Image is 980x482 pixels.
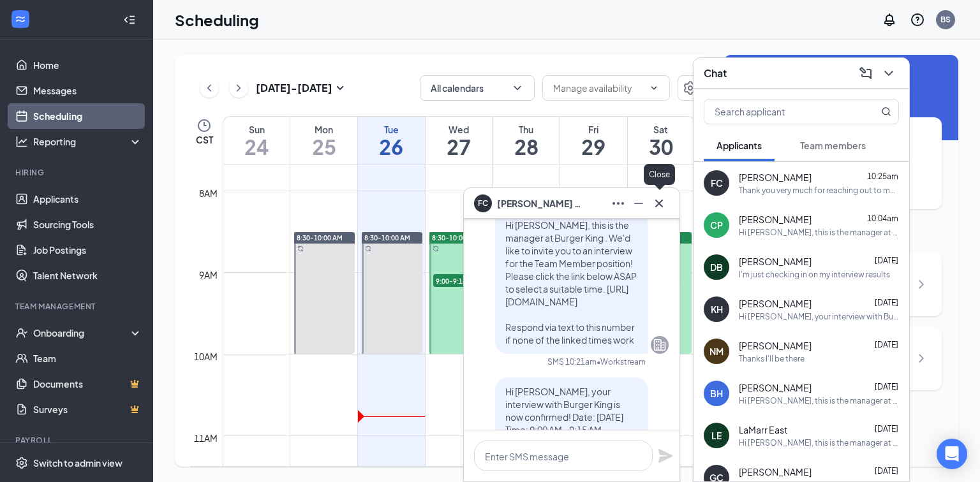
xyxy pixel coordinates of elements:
[14,13,27,26] svg: WorkstreamLogo
[33,237,142,263] a: Job Postings
[856,63,876,84] button: ComposeMessage
[33,371,142,397] a: DocumentsCrown
[875,382,898,391] span: [DATE]
[290,123,357,136] div: Mon
[739,381,812,394] span: [PERSON_NAME]
[511,82,524,94] svg: ChevronDown
[33,186,142,212] a: Applicants
[420,75,535,101] button: All calendarsChevronDown
[710,387,723,400] div: BH
[332,80,348,96] svg: SmallChevronDown
[232,80,245,96] svg: ChevronRight
[297,233,343,242] span: 8:30-10:00 AM
[867,172,898,181] span: 10:25am
[191,349,220,363] div: 10am
[875,340,898,349] span: [DATE]
[560,123,627,136] div: Fri
[223,117,290,164] a: August 24, 2025
[33,263,142,288] a: Talent Network
[15,456,28,469] svg: Settings
[704,99,856,124] input: Search applicant
[493,117,560,164] a: August 28, 2025
[290,117,357,164] a: August 25, 2025
[628,117,694,164] a: August 30, 2025
[739,423,787,436] span: LaMarr East
[678,75,703,101] button: Settings
[433,274,497,287] span: 9:00-9:15 AM
[937,439,967,469] div: Open Intercom Messenger
[432,233,478,242] span: 8:30-10:00 AM
[711,177,723,189] div: FC
[223,136,290,157] h1: 24
[739,297,812,310] span: [PERSON_NAME]
[364,233,410,242] span: 8:30-10:00 AM
[553,81,644,95] input: Manage availability
[290,136,357,157] h1: 25
[651,196,667,211] svg: Cross
[196,133,213,146] span: CST
[608,193,628,214] button: Ellipses
[33,135,143,148] div: Reporting
[358,117,425,164] a: August 26, 2025
[658,448,673,464] svg: Plane
[33,397,142,422] a: SurveysCrown
[649,193,669,214] button: Cross
[123,13,136,26] svg: Collapse
[739,185,899,196] div: Thank you very much for reaching out to me and giving me this opportunity to work with you.
[628,123,694,136] div: Sat
[15,135,28,148] svg: Analysis
[881,66,896,81] svg: ChevronDown
[197,118,212,133] svg: Clock
[547,356,597,367] div: SMS 10:21am
[940,14,951,25] div: BS
[628,136,694,157] h1: 30
[704,66,727,80] h3: Chat
[200,78,219,98] button: ChevronLeft
[879,63,899,84] button: ChevronDown
[739,171,812,184] span: [PERSON_NAME]
[867,214,898,223] span: 10:04am
[33,326,131,339] div: Onboarding
[739,269,890,280] div: I'm just checking in on my interview results
[15,167,140,178] div: Hiring
[33,346,142,371] a: Team
[628,193,649,214] button: Minimize
[611,196,626,211] svg: Ellipses
[875,256,898,265] span: [DATE]
[297,245,304,252] svg: Sync
[15,326,28,339] svg: UserCheck
[505,219,637,346] span: Hi [PERSON_NAME], this is the manager at Burger King . We'd like to invite you to an interview fo...
[709,345,724,358] div: NM
[710,261,723,274] div: DB
[203,80,216,96] svg: ChevronLeft
[739,213,812,226] span: [PERSON_NAME]
[197,268,220,282] div: 9am
[711,429,722,442] div: LE
[800,140,866,151] span: Team members
[739,353,805,364] div: Thanks I'll be there
[493,123,560,136] div: Thu
[914,351,929,366] svg: ChevronRight
[716,140,762,151] span: Applicants
[365,245,371,252] svg: Sync
[33,103,142,129] a: Scheduling
[858,66,873,81] svg: ComposeMessage
[652,337,667,353] svg: Company
[426,117,493,164] a: August 27, 2025
[493,136,560,157] h1: 28
[426,123,493,136] div: Wed
[33,212,142,237] a: Sourcing Tools
[223,123,290,136] div: Sun
[358,136,425,157] h1: 26
[739,227,899,238] div: Hi [PERSON_NAME], this is the manager at Burger King . We'd like to invite you to an interview fo...
[229,78,248,98] button: ChevronRight
[711,303,723,316] div: KH
[33,52,142,78] a: Home
[33,456,122,469] div: Switch to admin view
[15,301,140,312] div: Team Management
[683,80,698,96] svg: Settings
[739,465,812,478] span: [PERSON_NAME]
[739,339,812,352] span: [PERSON_NAME]
[191,431,220,445] div: 11am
